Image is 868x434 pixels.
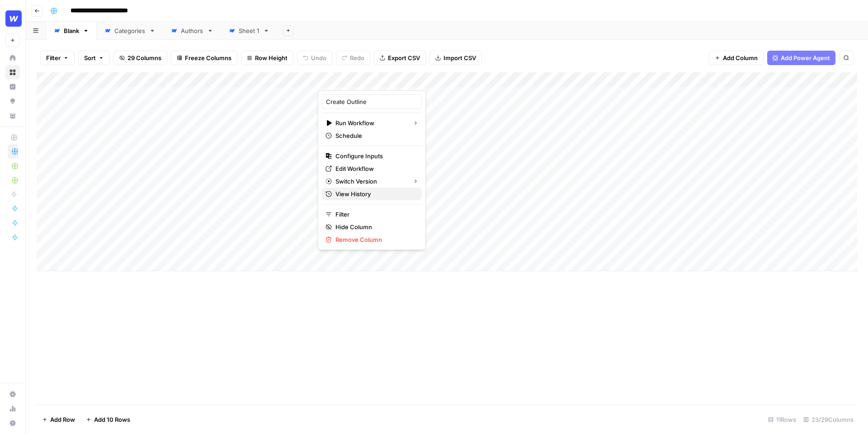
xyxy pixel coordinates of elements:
a: Authors [163,22,221,40]
span: Configure Inputs [335,151,415,160]
a: Browse [5,65,20,80]
a: Sheet 1 [221,22,277,40]
span: Remove Column [335,235,415,244]
a: Opportunities [5,94,20,108]
span: Row Height [255,53,288,62]
div: Authors [181,26,203,35]
span: Freeze Columns [185,53,231,62]
button: Help + Support [5,416,20,430]
button: Freeze Columns [171,51,237,65]
div: Sheet 1 [239,26,259,35]
button: Add Power Agent [767,51,835,65]
button: Undo [297,51,332,65]
button: Import CSV [429,51,482,65]
button: Redo [336,51,370,65]
button: Filter [40,51,75,65]
span: Filter [335,210,415,219]
div: 11 Rows [764,412,800,427]
a: Your Data [5,108,20,123]
span: Undo [311,53,326,62]
span: Switch Version [335,177,406,186]
div: Categories [114,26,146,35]
span: Redo [350,53,364,62]
button: Add 10 Rows [80,412,136,427]
div: Blank [64,26,79,35]
div: 23/29 Columns [800,412,857,427]
button: 29 Columns [113,51,167,65]
button: Add Column [709,51,764,65]
a: Blank [46,22,97,40]
span: View History [335,189,415,198]
span: Add Column [723,53,758,62]
span: Export CSV [388,53,420,62]
span: Schedule [335,131,415,140]
span: Edit Workflow [335,164,415,173]
a: Categories [97,22,163,40]
span: Add Power Agent [781,53,830,62]
a: Insights [5,80,20,94]
a: Usage [5,401,20,416]
button: Sort [78,51,110,65]
span: Sort [84,53,96,62]
span: 29 Columns [127,53,161,62]
span: Import CSV [443,53,476,62]
a: Home [5,51,20,65]
button: Workspace: Webflow [5,7,20,30]
button: Row Height [241,51,293,65]
a: Settings [5,387,20,401]
span: Run Workflow [335,118,406,127]
span: Hide Column [335,222,415,231]
span: Filter [46,53,61,62]
span: Add 10 Rows [94,415,130,424]
img: Webflow Logo [5,10,22,27]
button: Add Row [37,412,80,427]
button: Export CSV [374,51,426,65]
span: Add Row [50,415,75,424]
